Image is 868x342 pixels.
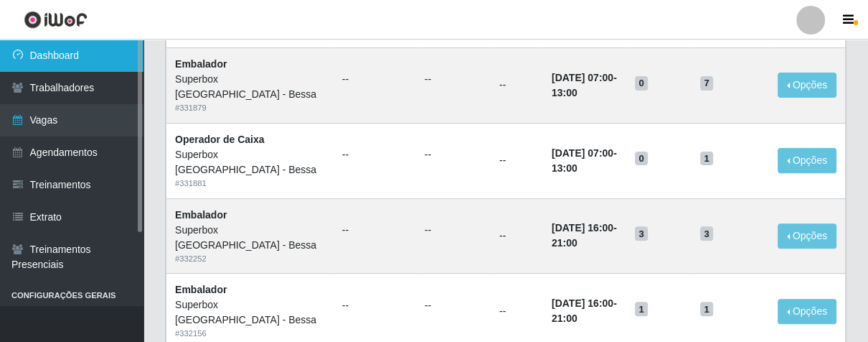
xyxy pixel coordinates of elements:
[175,134,265,145] strong: Operador de Caixa
[778,223,836,249] button: Opções
[425,298,482,313] ul: --
[700,226,713,241] span: 3
[175,297,325,328] div: Superbox [GEOGRAPHIC_DATA] - Bessa
[425,72,482,87] ul: --
[552,313,577,324] time: 21:00
[425,147,482,162] ul: --
[342,72,407,87] ul: --
[635,226,648,241] span: 3
[552,297,613,309] time: [DATE] 16:00
[552,87,577,98] time: 13:00
[552,72,617,98] strong: -
[175,147,325,177] div: Superbox [GEOGRAPHIC_DATA] - Bessa
[552,147,613,159] time: [DATE] 07:00
[175,72,325,102] div: Superbox [GEOGRAPHIC_DATA] - Bessa
[635,152,648,166] span: 0
[175,209,227,221] strong: Embalador
[552,222,617,249] strong: -
[175,284,227,295] strong: Embalador
[552,297,617,324] strong: -
[175,58,227,70] strong: Embalador
[778,73,836,98] button: Opções
[342,147,407,162] ul: --
[425,223,482,238] ul: --
[175,223,325,253] div: Superbox [GEOGRAPHIC_DATA] - Bessa
[552,162,577,174] time: 13:00
[700,152,713,166] span: 1
[552,237,577,249] time: 21:00
[778,299,836,324] button: Opções
[700,76,713,91] span: 7
[342,223,407,238] ul: --
[491,47,543,123] td: --
[552,222,613,234] time: [DATE] 16:00
[635,302,648,316] span: 1
[175,177,325,190] div: # 331881
[175,328,325,340] div: # 332156
[175,102,325,114] div: # 331879
[491,198,543,274] td: --
[700,302,713,316] span: 1
[778,148,836,173] button: Opções
[24,11,88,29] img: CoreUI Logo
[342,298,407,313] ul: --
[175,253,325,265] div: # 332252
[491,123,543,198] td: --
[552,147,617,174] strong: -
[635,76,648,91] span: 0
[552,72,613,83] time: [DATE] 07:00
